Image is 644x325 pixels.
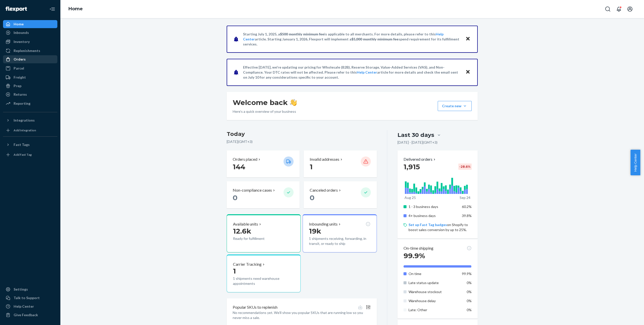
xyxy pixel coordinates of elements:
[233,276,294,286] p: 1 shipments need warehouse appointments
[227,181,300,208] button: Non-compliance cases 0
[47,4,57,14] button: Close Navigation
[3,116,57,124] button: Integrations
[409,223,447,227] a: Set up Fast Tag badges
[3,90,57,98] a: Returns
[3,99,57,107] a: Reporting
[14,304,34,309] div: Help Center
[465,35,471,43] button: Close
[404,162,420,171] span: 1,915
[233,227,251,235] span: 12.6k
[3,141,57,149] button: Fast Tags
[227,139,377,144] p: [DATE] ( GMT+3 )
[397,131,434,139] div: Last 30 days
[409,280,458,285] p: Late status update
[14,39,30,44] div: Inventory
[3,151,57,159] a: Add Fast Tag
[3,302,57,310] a: Help Center
[310,187,338,193] p: Canceled orders
[14,152,32,157] div: Add Fast Tag
[227,214,301,252] button: Available units12.6kReady for fulfillment
[3,285,57,293] a: Settings
[233,221,258,227] p: Available units
[14,142,30,147] div: Fast Tags
[603,4,613,14] button: Open Search Box
[467,308,472,312] span: 0%
[233,310,371,320] p: No recommendations yet. We’ll show you popular SKUs that are running low so you never miss a sale.
[310,156,339,162] p: Invalid addresses
[233,304,277,310] p: Popular SKUs to replenish
[14,22,24,27] div: Home
[233,236,279,241] p: Ready for fulfillment
[14,101,30,106] div: Reporting
[3,294,57,302] a: Talk to Support
[227,150,300,177] button: Orders placed 144
[14,287,28,292] div: Settings
[409,271,458,276] p: On time
[14,75,26,80] div: Freight
[304,150,377,177] button: Invalid addresses 1
[14,312,38,317] div: Give Feedback
[290,99,297,106] img: hand-wave emoji
[3,126,57,134] a: Add Integration
[233,267,236,275] span: 1
[14,92,27,97] div: Returns
[397,140,437,145] p: [DATE] - [DATE] ( GMT+3 )
[14,48,40,53] div: Replenishments
[233,156,257,162] p: Orders placed
[3,64,57,72] a: Parcel
[309,221,338,227] p: Inbounding units
[243,32,461,47] p: Starting July 1, 2025, a is applicable to all merchants. For more details, please refer to this a...
[309,236,370,246] p: 1 shipments receiving, forwarding, in transit, or ready to ship
[3,20,57,28] a: Home
[357,70,377,74] a: Help Center
[625,4,635,14] button: Open account menu
[462,204,472,209] span: 60.2%
[409,213,458,218] p: 4+ business days
[467,299,472,303] span: 0%
[243,65,461,80] p: Effective [DATE], we're updating our pricing for Wholesale (B2B), Reserve Storage, Value-Added Se...
[310,162,313,171] span: 1
[233,193,237,202] span: 0
[409,204,458,209] p: 1 - 3 business days
[14,66,24,71] div: Parcel
[3,82,57,90] a: Prep
[233,261,262,267] p: Carrier Tracking
[280,32,324,36] span: $500 monthly minimum fee
[405,195,416,200] p: Aug 25
[304,181,377,208] button: Canceled orders 0
[404,245,433,251] p: On-time shipping
[460,195,470,200] p: Sep 24
[14,118,35,123] div: Integrations
[3,29,57,37] a: Inbounds
[3,47,57,55] a: Replenishments
[227,254,301,293] button: Carrier Tracking11 shipments need warehouse appointments
[458,164,472,170] div: -28.6 %
[614,4,624,14] button: Open notifications
[467,281,472,285] span: 0%
[467,290,472,294] span: 0%
[630,150,640,175] button: Help Center
[14,295,40,300] div: Talk to Support
[351,37,398,41] span: $5,000 monthly minimum fee
[309,227,321,235] span: 19k
[227,130,377,138] h3: Today
[14,57,26,62] div: Orders
[409,222,472,232] p: on Shopify to boost sales conversion by up to 25%.
[233,98,297,107] h1: Welcome back
[3,73,57,81] a: Freight
[14,30,29,35] div: Inbounds
[303,214,377,252] button: Inbounding units19k1 shipments receiving, forwarding, in transit, or ready to ship
[3,311,57,319] button: Give Feedback
[409,298,458,303] p: Warehouse delay
[310,193,314,202] span: 0
[233,109,297,114] p: Here’s a quick overview of your business
[462,213,472,218] span: 39.8%
[409,289,458,294] p: Warehouse stockout
[409,307,458,312] p: Late: Other
[68,6,83,12] a: Home
[404,156,436,162] button: Delivered orders
[64,2,87,16] ol: breadcrumbs
[14,83,21,88] div: Prep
